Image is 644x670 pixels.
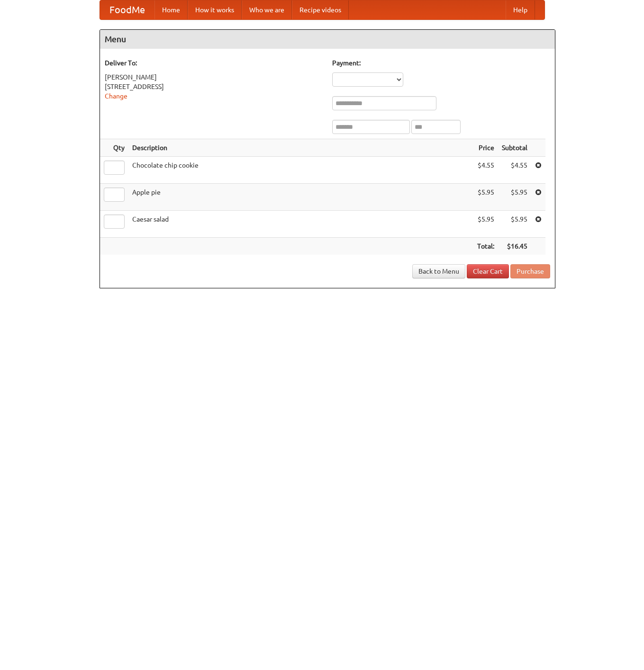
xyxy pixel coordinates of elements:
[128,184,473,211] td: Apple pie
[332,58,550,68] h5: Payment:
[412,264,465,278] a: Back to Menu
[292,0,349,19] a: Recipe videos
[105,92,127,100] a: Change
[128,157,473,184] td: Chocolate chip cookie
[498,238,531,255] th: $16.45
[467,264,509,278] a: Clear Cart
[242,0,292,19] a: Who we are
[473,139,498,157] th: Price
[100,30,555,49] h4: Menu
[473,211,498,238] td: $5.95
[473,184,498,211] td: $5.95
[498,184,531,211] td: $5.95
[100,139,128,157] th: Qty
[498,211,531,238] td: $5.95
[100,0,154,19] a: FoodMe
[188,0,242,19] a: How it works
[105,58,323,68] h5: Deliver To:
[498,139,531,157] th: Subtotal
[154,0,188,19] a: Home
[105,72,323,82] div: [PERSON_NAME]
[506,0,535,19] a: Help
[473,238,498,255] th: Total:
[510,264,550,278] button: Purchase
[105,82,323,91] div: [STREET_ADDRESS]
[128,211,473,238] td: Caesar salad
[498,157,531,184] td: $4.55
[128,139,473,157] th: Description
[473,157,498,184] td: $4.55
